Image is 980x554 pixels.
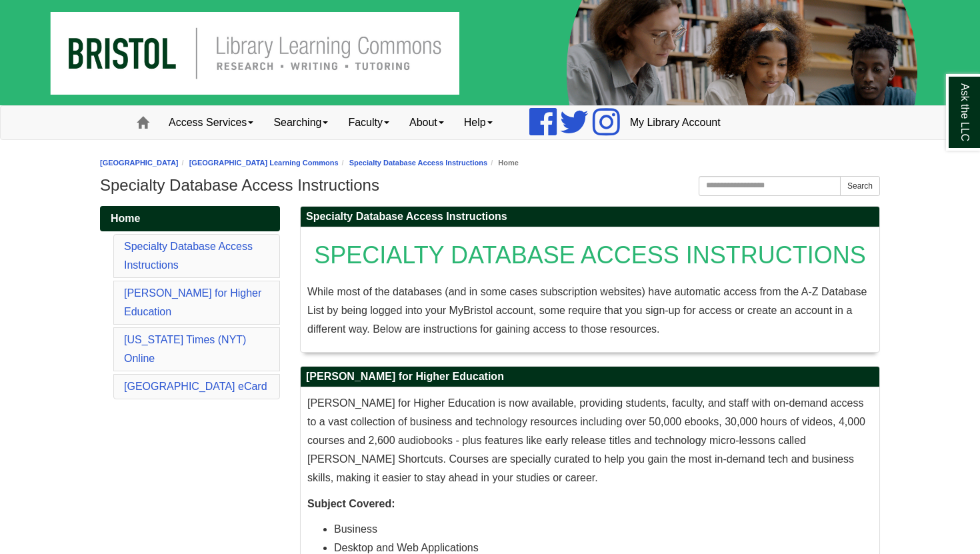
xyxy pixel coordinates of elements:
[301,367,879,387] h2: [PERSON_NAME] for Higher Education
[263,106,338,139] a: Searching
[487,157,519,169] li: Home
[349,159,487,167] a: Specialty Database Access Instructions
[100,157,880,169] nav: breadcrumb
[620,106,731,139] a: My Library Account
[124,241,253,271] a: Specialty Database Access Instructions
[124,334,246,364] a: [US_STATE] Times (NYT) Online
[124,381,267,392] a: [GEOGRAPHIC_DATA] eCard
[159,106,263,139] a: Access Services
[100,176,880,195] h1: Specialty Database Access Instructions
[111,213,140,224] span: Home
[338,106,399,139] a: Faculty
[399,106,454,139] a: About
[454,106,503,139] a: Help
[307,394,873,487] p: [PERSON_NAME] for Higher Education is now available, providing students, faculty, and staff with ...
[307,498,395,509] strong: Subject Covered:
[100,159,179,167] a: [GEOGRAPHIC_DATA]
[100,206,280,231] a: Home
[301,207,879,227] h2: Specialty Database Access Instructions
[100,206,280,402] div: Guide Pages
[189,159,339,167] a: [GEOGRAPHIC_DATA] Learning Commons
[307,283,873,339] p: While most of the databases (and in some cases subscription websites) have automatic access from ...
[314,241,866,269] span: SPECIALTY DATABASE ACCESS INSTRUCTIONS
[840,176,880,196] button: Search
[334,520,873,539] li: Business
[124,287,261,317] a: [PERSON_NAME] for Higher Education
